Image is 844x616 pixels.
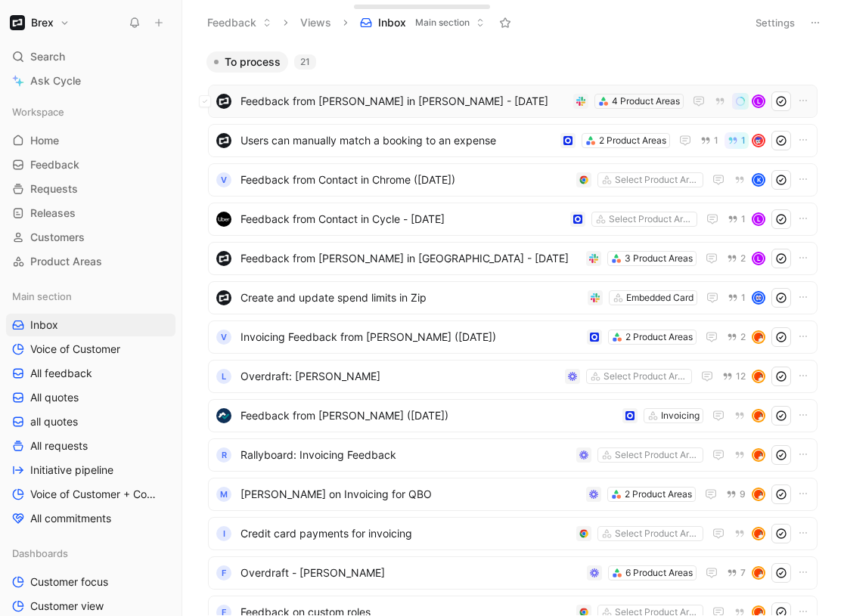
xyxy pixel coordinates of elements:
button: To process [206,51,288,73]
span: Releases [30,206,76,221]
span: Feedback from Contact in Cycle - [DATE] [240,210,564,228]
img: avatar [753,371,764,382]
span: Customer view [30,599,104,614]
div: Embedded Card [626,290,694,305]
div: K [753,175,764,185]
div: Drop anything here to capture feedback [364,1,434,7]
a: logoCreate and update spend limits in ZipEmbedded Card1avatar [208,281,818,314]
div: 2 Product Areas [599,133,666,148]
button: 2 [724,329,749,345]
span: Voice of Customer + Commercial NRR Feedback [30,487,161,502]
img: logo [216,408,231,423]
button: View actions [154,366,169,381]
span: [PERSON_NAME] on Invoicing for QBO [240,485,580,503]
button: 7 [724,565,749,581]
div: Select Product Areas [615,172,700,187]
img: logo [216,251,231,266]
span: 1 [714,136,718,145]
span: Search [30,48,65,66]
span: 1 [741,293,746,302]
div: F [216,565,231,580]
div: Select Product Areas [609,212,694,227]
a: Voice of Customer + Commercial NRR Feedback [6,483,175,506]
span: Product Areas [30,254,102,269]
span: Overdraft: [PERSON_NAME] [240,367,559,385]
a: LOverdraft: [PERSON_NAME]Select Product Areas12avatar [208,360,818,393]
div: 2 Product Areas [625,487,692,502]
span: Main section [415,15,470,30]
button: View actions [154,317,169,333]
a: logoFeedback from [PERSON_NAME] in [PERSON_NAME] - [DATE]4 Product AreasL [208,85,818,118]
button: View actions [154,599,169,614]
img: avatar [753,489,764,500]
button: 1 [725,211,749,228]
div: Docs, images, videos, audio files, links & more [364,8,434,13]
button: 9 [723,486,749,503]
span: Ask Cycle [30,72,81,90]
a: Customers [6,226,175,249]
span: Overdraft - [PERSON_NAME] [240,564,581,582]
a: ICredit card payments for invoicingSelect Product Areasavatar [208,517,818,550]
button: Feedback [200,11,278,34]
span: Voice of Customer [30,342,120,357]
img: logo [216,133,231,148]
span: Customers [30,230,85,245]
div: Workspace [6,101,175,123]
div: Main sectionInboxVoice of CustomerAll feedbackAll quotesall quotesAll requestsInitiative pipeline... [6,285,175,530]
a: VInvoicing Feedback from [PERSON_NAME] ([DATE])2 Product Areas2avatar [208,320,818,354]
img: avatar [753,293,764,303]
a: All requests [6,435,175,457]
div: 3 Product Areas [625,251,693,266]
div: L [753,253,764,264]
span: 7 [740,568,746,577]
span: 9 [740,490,746,499]
a: logoFeedback from Contact in Cycle - [DATE]Select Product Areas1L [208,203,818,236]
a: All feedback [6,362,175,385]
span: 2 [740,333,746,342]
button: BrexBrex [6,12,73,33]
button: View actions [154,390,169,405]
a: M[PERSON_NAME] on Invoicing for QBO2 Product Areas9avatar [208,478,818,511]
a: VFeedback from Contact in Chrome ([DATE])Select Product AreasK [208,163,818,197]
a: All commitments [6,507,175,530]
span: All requests [30,438,88,453]
a: FOverdraft - [PERSON_NAME]6 Product Areas7avatar [208,556,818,590]
a: logoFeedback from [PERSON_NAME] ([DATE])Invoicingavatar [208,399,818,432]
div: 2 Product Areas [625,330,693,345]
a: all quotes [6,410,175,433]
img: logo [216,94,231,109]
div: Dashboards [6,542,175,565]
span: 2 [740,254,746,263]
a: Releases [6,202,175,224]
span: All quotes [30,390,79,405]
span: Feedback from Contact in Chrome ([DATE]) [240,171,570,189]
div: R [216,447,231,463]
span: Create and update spend limits in Zip [240,289,582,307]
img: avatar [753,568,764,578]
span: Credit card payments for invoicing [240,525,570,543]
h1: Brex [31,16,54,29]
span: Main section [12,289,72,304]
span: Home [30,133,59,148]
img: Brex [10,15,25,30]
div: L [753,214,764,224]
a: Feedback [6,153,175,176]
button: Views [293,11,338,34]
a: Product Areas [6,250,175,273]
a: Requests [6,178,175,200]
span: Workspace [12,104,64,119]
div: 4 Product Areas [612,94,680,109]
button: InboxMain section [353,11,492,34]
div: Search [6,45,175,68]
div: Select Product Areas [604,369,688,384]
span: all quotes [30,414,78,429]
span: 12 [736,372,746,381]
button: Settings [749,12,802,33]
div: V [216,330,231,345]
span: Feedback [30,157,79,172]
div: Select Product Areas [615,526,700,541]
img: avatar [753,332,764,342]
button: View actions [154,414,169,429]
div: Invoicing [661,408,700,423]
a: All quotes [6,386,175,409]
